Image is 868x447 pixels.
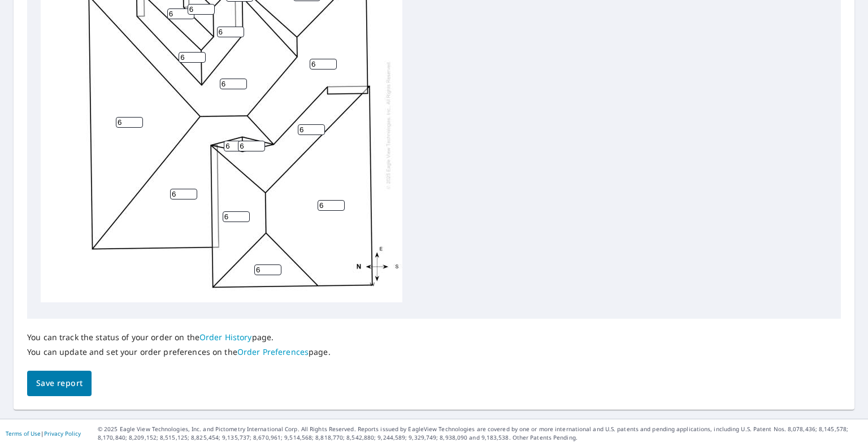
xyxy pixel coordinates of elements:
[6,430,81,437] p: |
[27,332,331,342] p: You can track the status of your order on the page.
[27,347,331,357] p: You can update and set your order preferences on the page.
[36,376,83,390] span: Save report
[237,346,309,357] a: Order Preferences
[27,371,92,396] button: Save report
[199,332,252,342] a: Order History
[6,429,41,437] a: Terms of Use
[98,425,862,442] p: © 2025 Eagle View Technologies, Inc. and Pictometry International Corp. All Rights Reserved. Repo...
[44,429,81,437] a: Privacy Policy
